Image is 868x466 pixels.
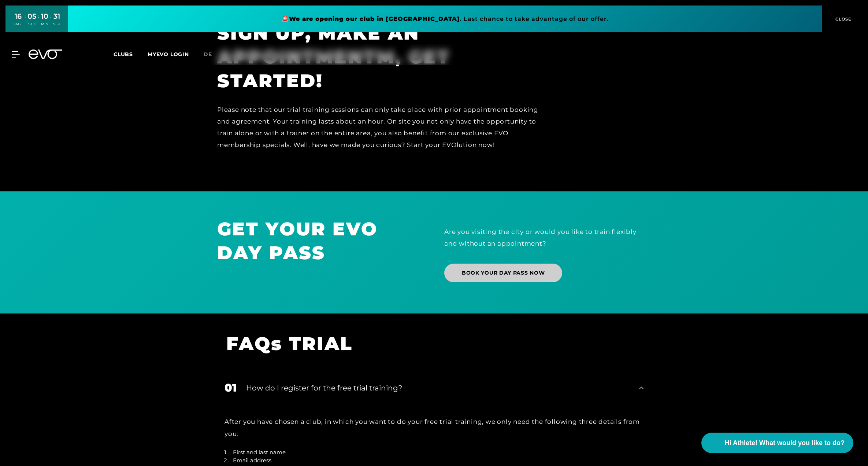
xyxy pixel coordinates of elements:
div: : [50,12,51,31]
div: : [38,12,39,31]
li: Email address [230,456,643,465]
a: MYEVO LOGIN [148,51,189,58]
div: 01 [225,379,237,396]
a: BOOK YOUR DAY PASS NOW [444,264,562,282]
div: 10 [41,11,48,22]
span: BOOK YOUR DAY PASS NOW [462,269,545,277]
span: Clubs [114,51,133,58]
span: de [204,51,212,58]
div: TAGE [13,22,23,27]
h1: GET YOUR EVO DAY PASS [217,217,424,265]
span: Hi Athlete! What would you like to do? [725,438,845,448]
div: Are you visiting the city or would you like to train flexibly and without an appointment? [444,226,651,250]
div: After you have chosen a club, in which you want to do your free trial training, we only need the ... [225,416,643,440]
div: 16 [13,11,23,22]
div: STD [27,22,36,27]
button: CLOSE [822,5,863,32]
h1: FAQs TRIAL [226,332,633,356]
a: de [204,50,221,59]
div: : [25,12,26,31]
div: 31 [53,11,60,22]
li: First and last name [230,448,643,457]
div: MIN [41,22,48,27]
span: CLOSE [834,16,852,22]
div: 05 [27,11,36,22]
div: How do I register for the free trial training? [246,382,630,393]
div: SEK [53,22,60,27]
a: Clubs [114,51,148,58]
button: Hi Athlete! What would you like to do? [701,433,853,453]
div: Please note that our trial training sessions can only take place with prior appointment booking a... [217,104,547,151]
